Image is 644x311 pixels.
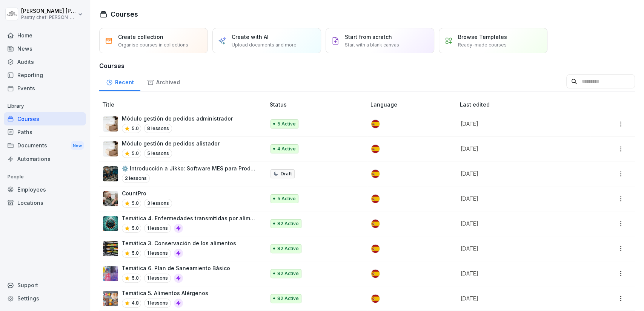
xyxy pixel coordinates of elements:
div: Reporting [4,68,86,82]
img: ob1temx17qa248jtpkauy3pv.png [103,241,118,256]
p: Temática 5. Alimentos Alérgenos [122,289,208,297]
p: 5 Active [277,195,296,202]
img: es.svg [371,145,380,153]
img: wwf9md3iy1bon5x53p9kcas9.png [103,291,118,306]
p: Módulo gestión de pedidos administrador [122,114,233,122]
p: 4 Active [277,145,296,152]
img: es.svg [371,120,380,128]
p: Temática 4. Enfermedades transmitidas por alimentos ETA'S [122,214,258,222]
div: Recent [99,72,140,91]
img: iaen9j96uzhvjmkazu9yscya.png [103,116,118,132]
p: 5.0 [132,200,139,207]
img: txp9jo0aqkvplb2936hgnpad.png [103,166,118,181]
img: nanuqyb3jmpxevmk16xmqivn.png [103,191,118,206]
p: 5.0 [132,275,139,282]
div: New [71,141,84,150]
p: 3 lessons [144,199,172,208]
p: 5.0 [132,225,139,232]
a: News [4,42,86,55]
p: [DATE] [461,195,581,203]
p: ⚙️ Introducción a Jikko: Software MES para Producción [122,164,258,172]
p: 5.0 [132,125,139,132]
p: Status [270,101,367,108]
img: es.svg [371,269,380,278]
p: Start with a blank canvas [345,42,399,48]
a: Archived [140,72,186,91]
p: 5 Active [277,121,296,127]
p: People [4,171,86,183]
p: Módulo gestión de pedidos alistador [122,139,220,147]
p: Language [370,101,457,108]
p: Create collection [118,33,163,41]
p: [DATE] [461,120,581,128]
p: [DATE] [461,244,581,252]
p: 82 Active [277,245,299,252]
img: mhb727d105t9k4tb0y7eu9rv.png [103,266,118,281]
a: Automations [4,152,86,166]
p: Organise courses in collections [118,42,188,48]
a: Locations [4,196,86,209]
p: [PERSON_NAME] [PERSON_NAME] [21,8,76,14]
p: 82 Active [277,270,299,277]
p: Create with AI [232,33,269,41]
p: Library [4,100,86,112]
p: 1 lessons [144,224,171,233]
p: [DATE] [461,170,581,178]
img: iaen9j96uzhvjmkazu9yscya.png [103,141,118,156]
p: Last edited [460,101,590,108]
a: Events [4,82,86,95]
a: Paths [4,125,86,139]
p: Draft [281,170,292,177]
h3: Courses [99,61,635,70]
p: [DATE] [461,220,581,227]
p: 5 lessons [144,149,172,158]
a: Courses [4,112,86,125]
a: Employees [4,183,86,196]
h1: Courses [111,9,138,19]
p: Upload documents and more [232,42,297,48]
p: Temática 6. Plan de Saneamiento Básico [122,264,230,272]
div: Support [4,279,86,292]
img: es.svg [371,170,380,178]
a: Settings [4,292,86,305]
p: 5.0 [132,250,139,257]
p: Title [102,101,267,108]
p: 82 Active [277,295,299,302]
p: Temática 3. Conservación de los alimentos [122,239,236,247]
p: Pastry chef [PERSON_NAME] y Cocina gourmet [21,15,76,20]
p: 8 lessons [144,124,172,133]
p: [DATE] [461,294,581,302]
img: es.svg [371,220,380,228]
p: 1 lessons [144,299,171,308]
p: 1 lessons [144,274,171,283]
p: 82 Active [277,220,299,227]
p: Start from scratch [345,33,392,41]
img: es.svg [371,244,380,253]
p: [DATE] [461,145,581,153]
a: Home [4,29,86,42]
img: es.svg [371,294,380,303]
p: 2 lessons [122,174,150,183]
p: CountPro [122,189,172,197]
img: frq77ysdix3y9as6qvhv4ihg.png [103,216,118,231]
img: es.svg [371,195,380,203]
a: Audits [4,55,86,68]
p: Ready-made courses [458,42,507,48]
p: 5.0 [132,150,139,157]
p: 4.8 [132,300,139,306]
p: [DATE] [461,269,581,277]
a: DocumentsNew [4,139,86,153]
p: Browse Templates [458,33,507,41]
div: Documents [4,139,86,153]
